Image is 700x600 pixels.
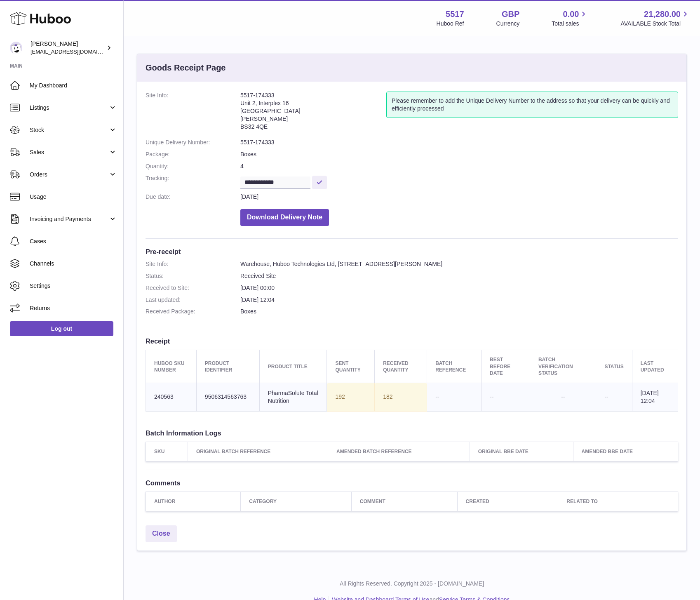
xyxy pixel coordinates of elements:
td: -- [596,383,632,412]
td: -- [482,383,530,412]
td: 240563 [146,383,197,412]
th: Batch Reference [427,350,482,383]
span: Stock [30,126,108,134]
span: Sales [30,148,108,156]
td: [DATE] 12:04 [632,383,678,412]
dd: [DATE] 12:04 [240,296,678,304]
th: SKU [146,442,188,461]
td: 192 [327,383,375,412]
a: Log out [10,321,113,336]
img: alessiavanzwolle@hotmail.com [10,42,22,54]
dt: Received to Site: [146,284,240,292]
span: 0.00 [563,9,579,20]
th: Created [457,492,558,511]
dt: Site Info: [146,92,240,134]
h3: Receipt [146,336,678,346]
th: Batch Verification Status [530,350,596,383]
div: Currency [496,20,520,28]
th: Received Quantity [375,350,427,383]
dt: Tracking: [146,174,240,189]
span: My Dashboard [30,82,117,89]
th: Product title [259,350,327,383]
h3: Batch Information Logs [146,428,678,438]
th: Status [596,350,632,383]
th: Last updated [632,350,678,383]
span: Orders [30,171,108,179]
dt: Due date: [146,193,240,201]
td: 9506314563763 [196,383,259,412]
a: 0.00 Total sales [552,9,588,28]
dt: Quantity: [146,162,240,170]
a: 21,280.00 AVAILABLE Stock Total [620,9,690,28]
span: 21,280.00 [644,9,681,20]
th: Original BBE Date [470,442,573,461]
th: Huboo SKU Number [146,350,197,383]
th: Sent Quantity [327,350,375,383]
th: Amended Batch Reference [328,442,470,461]
span: [EMAIL_ADDRESS][DOMAIN_NAME] [31,48,121,55]
span: Usage [30,193,117,201]
h3: Pre-receipt [146,247,678,256]
dt: Package: [146,151,240,158]
td: -- [427,383,482,412]
th: Amended BBE Date [573,442,678,461]
td: 182 [375,383,427,412]
dd: [DATE] 00:00 [240,284,678,292]
dt: Site Info: [146,260,240,268]
p: All Rights Reserved. Copyright 2025 - [DOMAIN_NAME] [130,580,693,588]
th: Comment [351,492,457,511]
th: Original Batch Reference [188,442,328,461]
dd: 4 [240,162,678,170]
span: Settings [30,282,117,290]
span: Total sales [552,20,588,28]
span: AVAILABLE Stock Total [620,20,690,28]
dd: Boxes [240,308,678,315]
dd: Boxes [240,151,678,158]
span: Invoicing and Payments [30,215,108,223]
strong: GBP [502,9,519,20]
div: -- [538,393,588,401]
span: Listings [30,104,108,112]
dt: Received Package: [146,308,240,315]
dt: Last updated: [146,296,240,304]
a: Close [146,525,177,542]
dt: Status: [146,272,240,280]
dd: 5517-174333 [240,139,678,146]
span: Channels [30,260,117,268]
th: Product Identifier [196,350,259,383]
th: Best Before Date [482,350,530,383]
dd: Warehouse, Huboo Technologies Ltd, [STREET_ADDRESS][PERSON_NAME] [240,260,678,268]
dd: Received Site [240,272,678,280]
div: [PERSON_NAME] [31,40,105,56]
div: Please remember to add the Unique Delivery Number to the address so that your delivery can be qui... [386,92,678,118]
th: Author [146,492,241,511]
span: Returns [30,304,117,312]
strong: 5517 [446,9,464,20]
h3: Comments [146,478,678,487]
th: Related to [558,492,678,511]
td: PharmaSolute Total Nutrition [259,383,327,412]
dt: Unique Delivery Number: [146,139,240,146]
h3: Goods Receipt Page [146,62,226,73]
th: Category [241,492,352,511]
address: 5517-174333 Unit 2, Interplex 16 [GEOGRAPHIC_DATA] [PERSON_NAME] BS32 4QE [240,92,386,134]
button: Download Delivery Note [240,209,329,226]
div: Huboo Ref [437,20,464,28]
span: Cases [30,238,117,245]
dd: [DATE] [240,193,678,201]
